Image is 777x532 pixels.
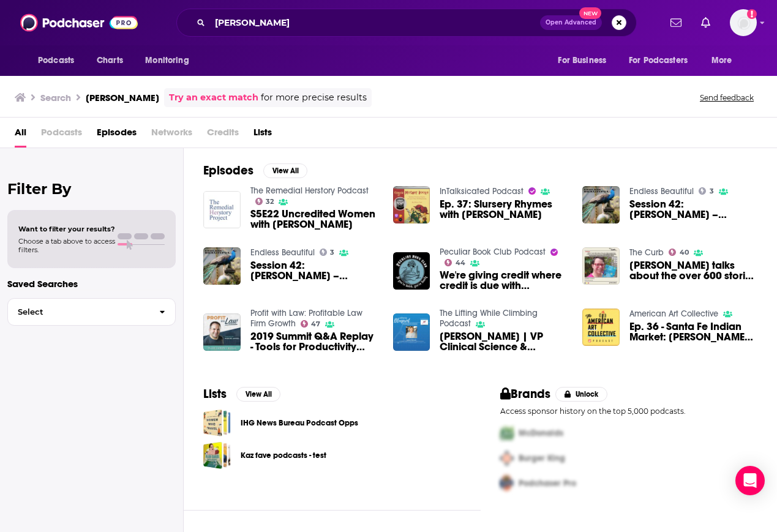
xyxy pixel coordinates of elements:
[629,260,757,281] a: Allison Tyra talks about the over 600 stories that make up her essential book Uncredited: Women's...
[747,9,757,19] svg: Add a profile image
[203,247,241,285] img: Session 42: Vacuum Hose – Featuring Mother Booze Author, Allison Tyra
[495,471,519,496] img: Third Pro Logo
[41,122,82,148] span: Podcasts
[393,252,430,290] img: We're giving credit where credit is due with Allison Tyra and Uncredited
[320,249,335,256] a: 3
[89,49,130,72] a: Charts
[250,260,378,281] span: Session 42: [PERSON_NAME] – Featuring Mother [PERSON_NAME] Author, [PERSON_NAME]
[629,52,688,69] span: For Podcasters
[38,52,74,69] span: Podcasts
[266,199,274,204] span: 32
[97,122,137,148] a: Episodes
[203,386,227,402] h2: Lists
[393,313,430,351] img: Allison Kemner | VP Clinical Science & Operations, Tyra Biosciences | February 2022
[7,298,176,326] button: Select
[519,453,565,463] span: Burger King
[558,52,606,69] span: For Business
[40,92,71,103] h3: Search
[203,409,231,436] a: IHG News Bureau Podcast Opps
[18,225,115,233] span: Want to filter your results?
[203,386,280,402] a: ListsView All
[440,186,524,197] a: InTalksicated Podcast
[500,406,758,416] p: Access sponsor history on the top 5,000 podcasts.
[301,320,321,328] a: 47
[20,11,138,34] img: Podchaser - Follow, Share and Rate Podcasts
[730,9,757,36] span: Logged in as ebolden
[203,313,241,351] img: 2019 Summit Q&A Replay - Tools for Productivity with Allison Williams and Neil Tyra - 176
[629,309,718,319] a: American Art Collective
[440,247,546,257] a: Peculiar Book Club Podcast
[255,198,274,205] a: 32
[629,260,757,281] span: [PERSON_NAME] talks about the over 600 stories that make up her essential book Uncredited: Women'...
[666,12,686,33] a: Show notifications dropdown
[696,12,715,33] a: Show notifications dropdown
[456,260,465,266] span: 44
[176,9,637,37] div: Search podcasts, credits, & more...
[629,247,664,258] a: The Curb
[710,189,714,194] span: 3
[711,52,732,69] span: More
[203,441,231,469] a: Kaz fave podcasts - test
[440,270,568,291] a: We're giving credit where credit is due with Allison Tyra and Uncredited
[730,9,757,36] img: User Profile
[393,186,430,223] img: Ep. 37: Slursery Rhymes with Allison Tyra
[311,321,320,327] span: 47
[730,9,757,36] button: Show profile menu
[241,449,326,462] a: Kaz fave podcasts - test
[250,185,369,196] a: The Remedial Herstory Podcast
[582,247,620,285] img: Allison Tyra talks about the over 600 stories that make up her essential book Uncredited: Women's...
[210,13,540,32] input: Search podcasts, credits, & more...
[621,49,705,72] button: open menu
[500,386,551,402] h2: Brands
[261,91,367,105] span: for more precise results
[250,209,378,230] span: S5E22 Uncredited Women with [PERSON_NAME]
[250,247,315,258] a: Endless Beautiful
[445,259,465,266] a: 44
[263,163,307,178] button: View All
[735,466,765,495] div: Open Intercom Messenger
[250,260,378,281] a: Session 42: Vacuum Hose – Featuring Mother Booze Author, Allison Tyra
[629,321,757,342] a: Ep. 36 - Santa Fe Indian Market: Marla Allison, Del Curfman and Tyra Shackleford
[207,122,239,148] span: Credits
[669,249,689,256] a: 40
[151,122,192,148] span: Networks
[137,49,205,72] button: open menu
[519,478,576,489] span: Podchaser Pro
[440,199,568,220] a: Ep. 37: Slursery Rhymes with Allison Tyra
[203,163,253,178] h2: Episodes
[519,428,563,438] span: McDonalds
[97,52,123,69] span: Charts
[440,270,568,291] span: We're giving credit where credit is due with [PERSON_NAME] and Uncredited
[582,186,620,223] a: Session 42: Vacuum Hose – Featuring Mother Booze Author, Allison Tyra
[145,52,189,69] span: Monitoring
[7,180,176,198] h2: Filter By
[15,122,26,148] span: All
[555,387,607,402] button: Unlock
[440,308,538,329] a: The Lifting While Climbing Podcast
[680,250,689,255] span: 40
[236,387,280,402] button: View All
[8,308,149,316] span: Select
[440,199,568,220] span: Ep. 37: Slursery Rhymes with [PERSON_NAME]
[203,191,241,228] img: S5E22 Uncredited Women with Allison Tyra
[540,15,602,30] button: Open AdvancedNew
[440,331,568,352] span: [PERSON_NAME] | VP Clinical Science & Operations, Tyra Biosciences | [DATE]
[250,209,378,230] a: S5E22 Uncredited Women with Allison Tyra
[495,421,519,446] img: First Pro Logo
[250,331,378,352] a: 2019 Summit Q&A Replay - Tools for Productivity with Allison Williams and Neil Tyra - 176
[250,308,362,329] a: Profit with Law: Profitable Law Firm Growth
[629,321,757,342] span: Ep. 36 - Santa Fe Indian Market: [PERSON_NAME], [PERSON_NAME] and [PERSON_NAME]
[440,331,568,352] a: Allison Kemner | VP Clinical Science & Operations, Tyra Biosciences | February 2022
[330,250,334,255] span: 3
[86,92,159,103] h3: [PERSON_NAME]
